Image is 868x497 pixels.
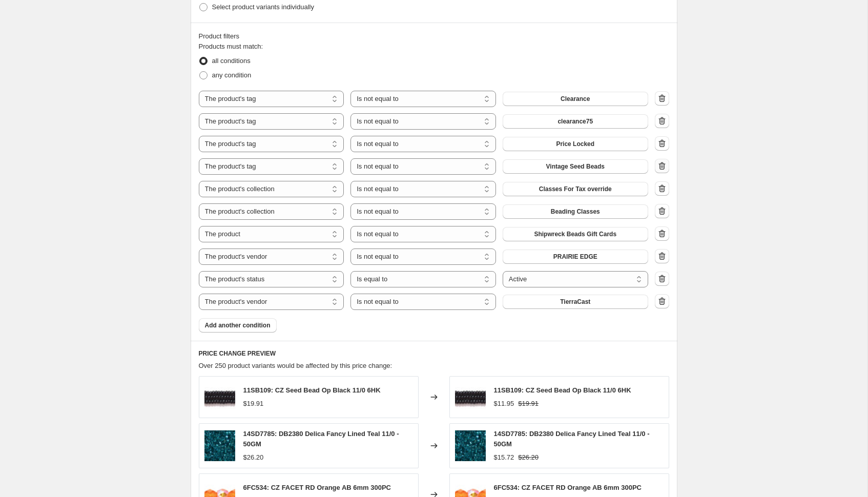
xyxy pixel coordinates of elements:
[503,204,648,219] button: Beading Classes
[503,92,648,106] button: Clearance
[204,382,235,412] img: 166529_80x.jpg
[199,349,669,358] h6: PRICE CHANGE PREVIEW
[503,159,648,174] button: Vintage Seed Beads
[561,95,590,103] span: Clearance
[503,250,648,264] button: PRAIRIE EDGE
[556,140,594,148] span: Price Locked
[243,484,391,491] span: 6FC534: CZ FACET RD Orange AB 6mm 300PC
[551,208,600,216] span: Beading Classes
[199,43,263,50] span: Products must match:
[503,227,648,241] button: Shipwreck Beads Gift Cards
[534,230,616,238] span: Shipwreck Beads Gift Cards
[212,3,314,11] span: Select product variants individually
[205,321,271,329] span: Add another condition
[560,298,590,306] span: TierraCast
[503,137,648,151] button: Price Locked
[212,57,251,65] span: all conditions
[243,452,264,463] div: $26.20
[455,382,486,412] img: 166529_80x.jpg
[518,399,539,409] strike: $19.91
[518,452,539,463] strike: $26.20
[503,114,648,129] button: clearance75
[494,430,650,448] span: 14SD7785: DB2380 Delica Fancy Lined Teal 11/0 - 50GM
[539,185,612,193] span: Classes For Tax override
[204,430,235,461] img: 210560_80x.jpg
[553,253,597,261] span: PRAIRIE EDGE
[243,386,381,394] span: 11SB109: CZ Seed Bead Op Black 11/0 6HK
[455,430,486,461] img: 210560_80x.jpg
[546,162,605,171] span: Vintage Seed Beads
[557,117,593,126] span: clearance75
[212,71,252,79] span: any condition
[199,318,277,333] button: Add another condition
[503,295,648,309] button: TierraCast
[494,452,514,463] div: $15.72
[243,430,399,448] span: 14SD7785: DB2380 Delica Fancy Lined Teal 11/0 - 50GM
[494,484,642,491] span: 6FC534: CZ FACET RD Orange AB 6mm 300PC
[494,386,631,394] span: 11SB109: CZ Seed Bead Op Black 11/0 6HK
[503,182,648,196] button: Classes For Tax override
[199,31,669,42] div: Product filters
[199,362,392,369] span: Over 250 product variants would be affected by this price change:
[494,399,514,409] div: $11.95
[243,399,264,409] div: $19.91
